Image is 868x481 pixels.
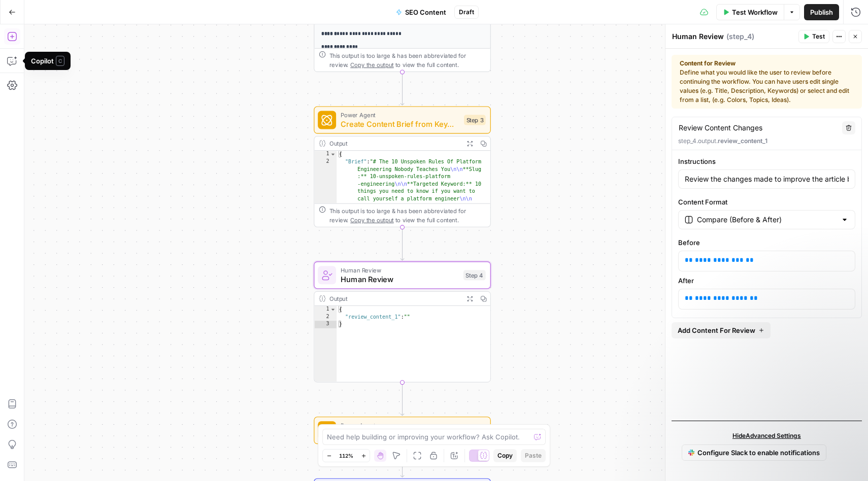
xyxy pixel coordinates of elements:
div: Human ReviewHuman ReviewStep 4Output{ "review_content_1":""} [314,261,491,382]
div: 1 [314,306,337,314]
span: Configure Slack to enable notifications [697,448,820,458]
span: Copy the output [350,216,393,223]
img: Slack [688,446,694,459]
span: Human Review [341,265,459,274]
span: Test [812,32,825,41]
span: Paste [525,451,542,460]
span: Toggle code folding, rows 1 through 3 [330,306,336,314]
div: 2 [314,314,337,321]
g: Edge from step_2 to step_3 [400,72,404,105]
textarea: Review Content Changes [679,123,762,133]
div: This output is too large & has been abbreviated for review. to view the full content. [329,206,486,224]
span: review_content_1 [718,137,767,145]
div: Step 4 [463,270,486,280]
span: Test Workflow [732,7,778,17]
div: Output [329,294,459,303]
p: step_4.output. [678,136,855,146]
span: Copy [497,451,513,460]
span: 112% [339,452,353,460]
span: Draft [459,8,474,17]
button: Copy [493,449,517,462]
span: Human Review [341,273,459,285]
div: Step 3 [464,115,486,125]
div: Power AgentCreate Content Brief from KeywordStep 3Output{ "Brief":"# The 10 Unspoken Rules Of Pla... [314,106,491,227]
div: Define what you would like the user to review before continuing the workflow. You can have users ... [680,59,854,105]
span: ( step_4 ) [726,31,754,42]
button: Test Workflow [716,4,784,20]
span: SEO Content [405,7,446,17]
button: Publish [804,4,839,20]
span: Create Content Brief from Keyword [341,118,459,129]
strong: Content for Review [680,59,854,68]
label: Before [678,237,855,248]
div: Output [329,139,459,148]
button: Paste [521,449,546,462]
g: Edge from step_5 to step_10 [400,444,404,477]
button: SEO Content [390,4,452,20]
span: Power Agent [341,421,459,430]
label: Content Format [678,197,855,207]
input: Enter instructions for what needs to be reviewed [685,174,849,184]
button: Add Content For Review [672,322,771,338]
button: Test [798,30,829,43]
textarea: Human Review [672,31,724,42]
div: This output is too large & has been abbreviated for review. to view the full content. [329,51,486,69]
div: Power AgentCreate Article from Content BriefStep 5 [314,417,491,444]
input: Compare (Before & After) [697,215,837,225]
label: After [678,276,855,286]
g: Edge from step_3 to step_4 [400,227,404,260]
span: Copy the output [350,61,393,68]
span: Toggle code folding, rows 1 through 3 [330,151,336,158]
span: Power Agent [341,110,459,119]
div: 1 [314,151,337,158]
g: Edge from step_4 to step_5 [400,383,404,416]
span: Hide Advanced Settings [732,431,801,440]
span: Publish [810,7,833,17]
label: Instructions [678,156,855,166]
span: Add Content For Review [678,325,755,335]
div: 3 [314,321,337,328]
a: SlackConfigure Slack to enable notifications [682,444,826,461]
